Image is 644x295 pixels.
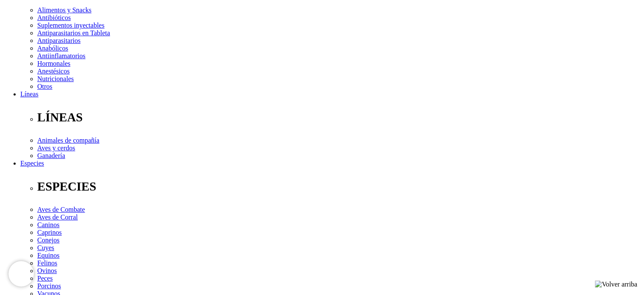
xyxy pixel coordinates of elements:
iframe: Brevo live chat [8,261,34,287]
a: Aves de Combate [37,206,85,213]
a: Animales de compañía [37,137,100,144]
a: Ganadería [37,152,65,159]
a: Felinos [37,259,57,267]
a: Antibióticos [37,14,71,21]
a: Hormonales [37,60,70,67]
a: Anestésicos [37,67,69,75]
a: Antiparasitarios en Tableta [37,29,110,37]
p: ESPECIES [37,180,641,194]
a: Conejos [37,236,59,244]
a: Caninos [37,221,59,228]
a: Anabólicos [37,45,68,52]
a: Otros [37,83,53,90]
a: Antiparasitarios [37,37,80,44]
a: Cuyes [37,244,54,251]
a: Suplementos inyectables [37,22,105,29]
a: Peces [37,275,53,282]
a: Nutricionales [37,75,74,82]
a: Porcinos [37,282,61,289]
a: Alimentos y Snacks [37,6,91,14]
a: Aves de Corral [37,214,78,221]
p: LÍNEAS [37,110,641,124]
a: Caprinos [37,229,62,236]
a: Especies [20,160,44,167]
a: Líneas [20,90,39,98]
img: Volver arriba [595,281,637,288]
a: Aves y cerdos [37,144,75,152]
a: Antiinflamatorios [37,52,86,59]
a: Equinos [37,252,59,259]
a: Ovinos [37,267,57,274]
